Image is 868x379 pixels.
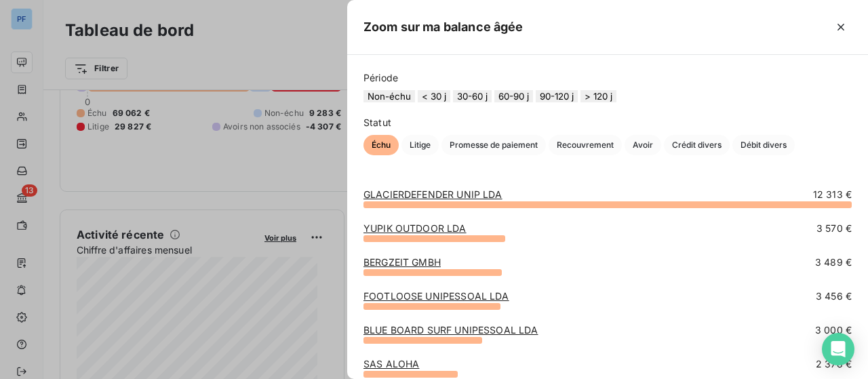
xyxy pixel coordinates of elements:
button: 60-90 j [494,90,533,102]
span: 2 378 € [816,357,852,371]
button: Non-échu [363,90,415,102]
span: Statut [363,116,852,129]
div: Open Intercom Messenger [822,333,854,365]
a: BERGZEIT GMBH [363,256,441,268]
button: > 120 j [580,90,616,102]
button: Recouvrement [549,135,622,155]
button: Débit divers [732,135,795,155]
span: Période [363,71,852,85]
span: 3 489 € [815,256,852,269]
button: Crédit divers [664,135,730,155]
button: Échu [363,135,399,155]
span: 3 000 € [815,323,852,337]
h5: Zoom sur ma balance âgée [363,18,524,37]
span: 3 570 € [816,222,852,235]
button: Promesse de paiement [441,135,546,155]
button: Litige [401,135,439,155]
button: 30-60 j [453,90,492,102]
a: YUPIK OUTDOOR LDA [363,222,467,234]
span: 12 313 € [813,188,852,201]
a: BLUE BOARD SURF UNIPESSOAL LDA [363,324,538,336]
button: < 30 j [418,90,450,102]
button: 90-120 j [536,90,578,102]
a: GLACIERDEFENDER UNIP LDA [363,188,502,200]
span: 3 456 € [816,290,852,303]
a: FOOTLOOSE UNIPESSOAL LDA [363,290,509,302]
button: Avoir [625,135,661,155]
a: SAS ALOHA [363,358,419,370]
